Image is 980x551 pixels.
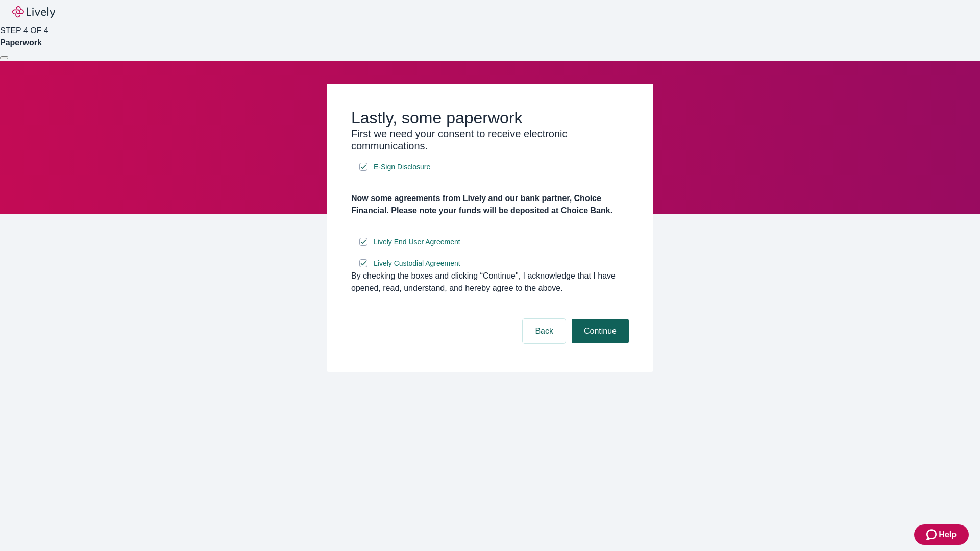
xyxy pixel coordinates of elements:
a: e-sign disclosure document [372,257,462,270]
button: Back [523,319,566,343]
h2: Lastly, some paperwork [351,108,629,128]
span: E-Sign Disclosure [374,162,430,172]
div: By checking the boxes and clicking “Continue", I acknowledge that I have opened, read, understand... [351,270,629,294]
span: Lively Custodial Agreement [374,258,460,269]
span: Help [939,529,957,541]
a: e-sign disclosure document [372,236,462,248]
button: Zendesk support iconHelp [914,524,969,545]
h3: First we need your consent to receive electronic communications. [351,128,629,152]
svg: Zendesk support icon [926,529,939,541]
span: Lively End User Agreement [374,237,460,247]
img: Lively [12,6,55,18]
a: e-sign disclosure document [372,161,432,173]
button: Continue [572,319,629,343]
h4: Now some agreements from Lively and our bank partner, Choice Financial. Please note your funds wi... [351,192,629,217]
